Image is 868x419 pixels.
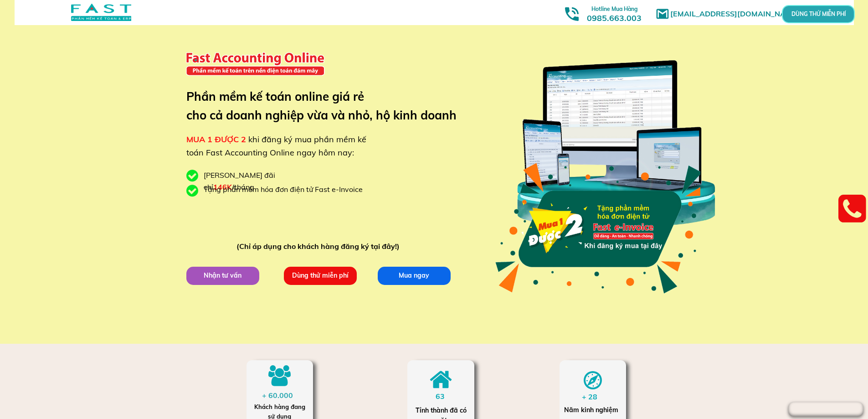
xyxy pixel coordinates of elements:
span: MUA 1 ĐƯỢC 2 [186,134,246,145]
span: Hotline Mua Hàng [591,5,637,12]
div: Năm kinh nghiệm [564,405,621,415]
p: Dùng thử miễn phí [284,267,357,285]
div: Tặng phần mềm hóa đơn điện tử Fast e-Invoice [204,184,370,196]
div: 63 [436,391,453,403]
div: (Chỉ áp dụng cho khách hàng đăng ký tại đây!) [236,241,404,253]
div: [PERSON_NAME] đãi chỉ /tháng [204,170,322,193]
div: + 28 [582,391,606,403]
p: Nhận tư vấn [186,267,259,285]
span: 146K [213,182,232,191]
div: + 60.000 [262,390,298,402]
h3: Phần mềm kế toán online giá rẻ cho cả doanh nghiệp vừa và nhỏ, hộ kinh doanh [186,87,470,125]
h3: 0985.663.003 [577,3,652,23]
h1: [EMAIL_ADDRESS][DOMAIN_NAME] [670,8,805,20]
p: Mua ngay [378,267,451,285]
span: khi đăng ký mua phần mềm kế toán Fast Accounting Online ngay hôm nay: [186,134,366,158]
